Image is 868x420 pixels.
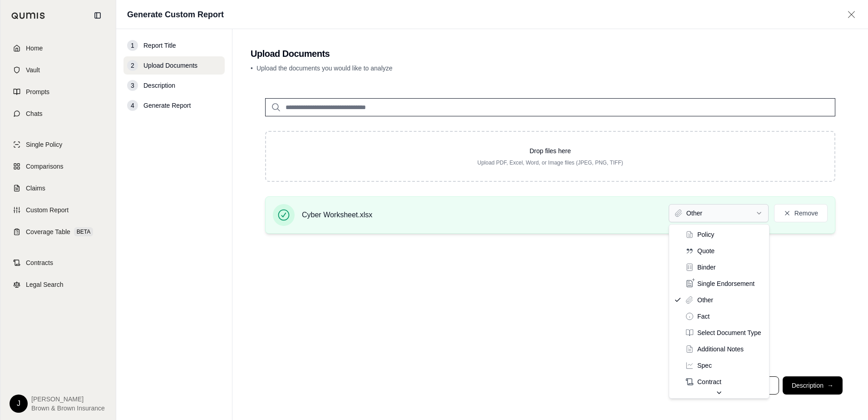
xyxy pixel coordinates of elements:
[697,312,710,321] span: Fact
[697,230,714,239] span: Policy
[697,328,761,337] span: Select Document Type
[697,345,744,354] span: Additional Notes
[697,377,721,386] span: Contract
[697,295,713,305] span: Other
[697,361,712,370] span: Spec
[697,263,715,272] span: Binder
[697,279,755,288] span: Single Endorsement
[697,246,715,255] span: Quote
